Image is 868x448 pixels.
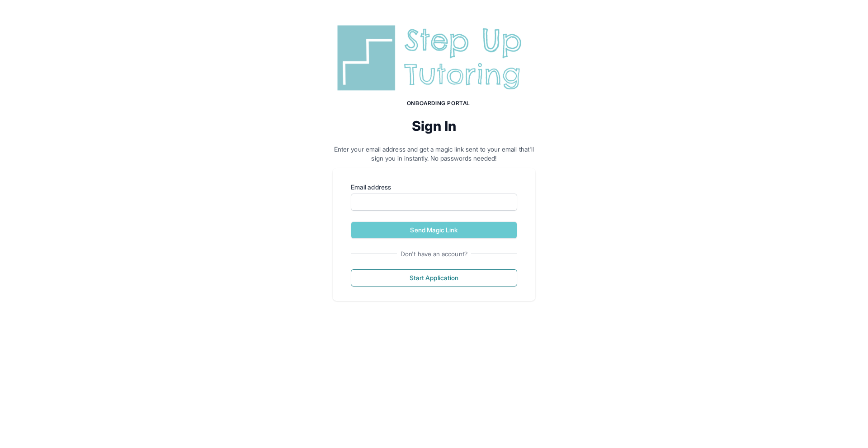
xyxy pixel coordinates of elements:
span: Don't have an account? [397,249,471,259]
img: Step Up Tutoring horizontal logo [333,22,535,94]
label: Email address [351,183,517,192]
h1: Onboarding Portal [342,100,535,107]
button: Start Application [351,269,517,286]
h2: Sign In [333,118,535,134]
p: Enter your email address and get a magic link sent to your email that'll sign you in instantly. N... [333,145,535,163]
button: Send Magic Link [351,222,517,239]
